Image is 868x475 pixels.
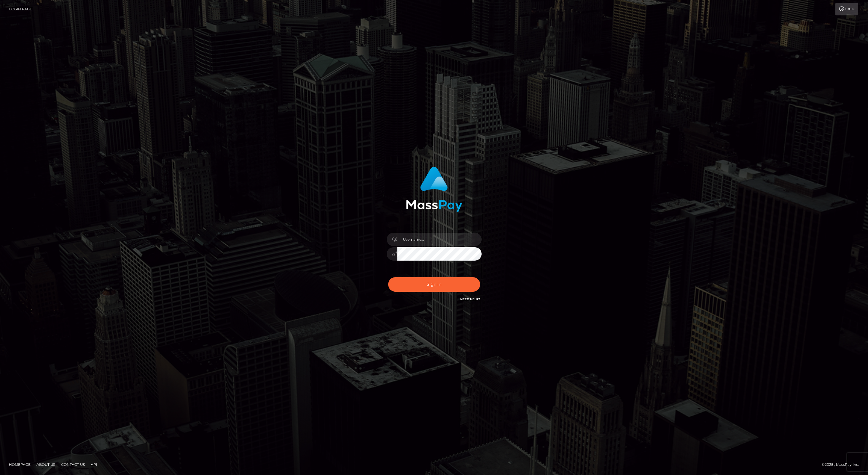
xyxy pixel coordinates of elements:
[397,233,482,246] input: Username...
[460,297,480,301] a: Need Help?
[59,460,87,469] a: Contact Us
[7,460,33,469] a: Homepage
[406,167,462,212] img: MassPay Login
[34,460,58,469] a: About Us
[822,461,864,468] div: © 2025 , MassPay Inc.
[835,3,858,15] a: Login
[88,460,100,469] a: API
[388,277,480,292] button: Sign in
[9,3,32,15] a: Login Page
